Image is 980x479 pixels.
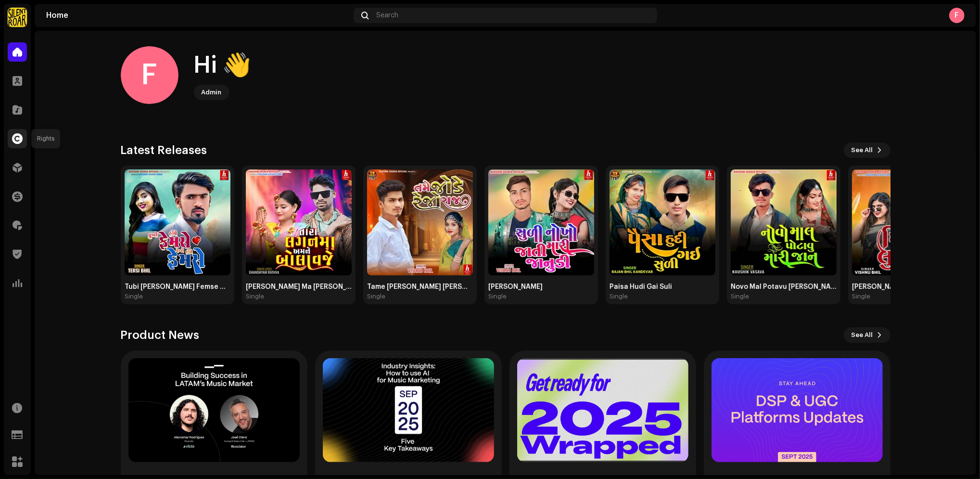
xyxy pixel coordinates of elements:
div: Single [367,293,385,300]
span: See All [852,325,873,345]
img: fd8dc5a7-6d5c-4fe9-89f8-b8b6ac18eaa2 [488,169,594,275]
h3: Product News [121,327,200,343]
img: 913e4c64-3874-4d28-805a-3abe66ccfbef [731,169,837,275]
div: [PERSON_NAME] Ma [PERSON_NAME] [246,283,352,291]
div: [PERSON_NAME] [488,283,594,291]
div: Tubi [PERSON_NAME] Femse Mebi [PERSON_NAME] Femse [125,283,230,291]
button: See All [844,327,891,343]
span: See All [852,141,873,160]
img: 11f8420b-d585-413d-9ee0-a08a04a7fdb6 [367,169,473,275]
div: Admin [202,87,222,98]
img: 51d6bb3b-2f1b-48d1-a4f2-5a12337e9635 [610,169,715,275]
div: Single [246,293,264,300]
div: [PERSON_NAME] Lutavi Mari [852,283,958,291]
div: Novo Mal Potavu [PERSON_NAME] [731,283,837,291]
img: f82d993e-6968-4283-9be9-de58e5606c62 [125,169,230,275]
div: Hi 👋 [194,50,252,81]
div: Tame [PERSON_NAME] [PERSON_NAME] [367,283,473,291]
div: Home [46,12,350,19]
div: Single [488,293,507,300]
div: F [121,46,178,104]
img: eab71405-2a93-4704-be19-cd5f6d996e5a [246,169,352,275]
div: Single [125,293,143,300]
button: See All [844,142,891,158]
img: 23653ec0-e2c0-47c2-964e-87aba5a09644 [852,169,958,275]
div: Single [731,293,749,300]
div: Single [852,293,870,300]
span: Search [376,12,398,19]
h3: Latest Releases [121,142,207,158]
div: Paisa Hudi Gai Suli [610,283,715,291]
img: fcfd72e7-8859-4002-b0df-9a7058150634 [8,8,27,27]
div: Single [610,293,628,300]
div: F [949,8,965,23]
